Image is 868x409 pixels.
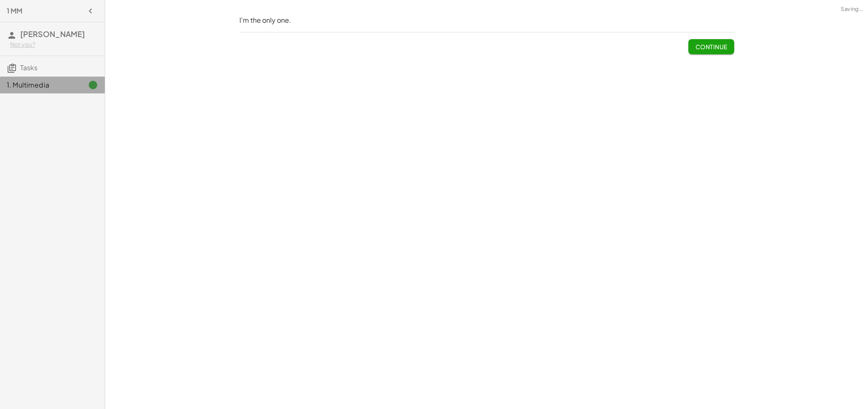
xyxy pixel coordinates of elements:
span: Tasks [20,63,37,72]
span: Continue [695,43,727,50]
div: Not you? [10,40,98,49]
span: Saving… [841,5,863,13]
div: 1. Multimedia [7,80,74,90]
h4: 1 MM [7,6,22,16]
p: I'm the only one. [239,16,734,25]
button: Continue [688,39,734,54]
i: Task finished. [88,80,98,90]
span: [PERSON_NAME] [20,29,85,39]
